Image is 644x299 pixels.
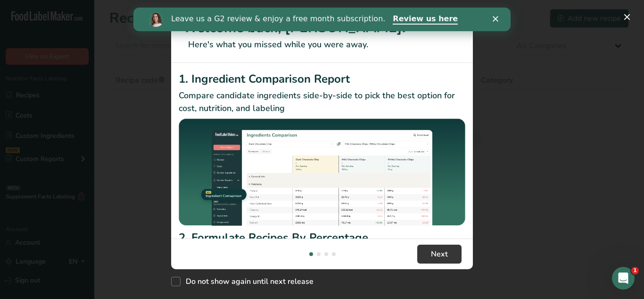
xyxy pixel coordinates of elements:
[179,229,465,246] h2: 2. Formulate Recipes By Percentage
[359,9,369,14] div: Close
[417,245,462,264] button: Next
[133,8,511,31] iframe: Intercom live chat banner
[612,267,635,290] iframe: Intercom live chat
[179,70,465,87] h2: 1. Ingredient Comparison Report
[181,277,314,286] span: Do not show again until next release
[631,267,639,274] span: 1
[179,89,465,115] p: Compare candidate ingredients side-by-side to pick the best option for cost, nutrition, and labeling
[179,119,465,226] img: Ingredient Comparison Report
[431,248,448,260] span: Next
[182,38,462,51] p: Here's what you missed while you were away.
